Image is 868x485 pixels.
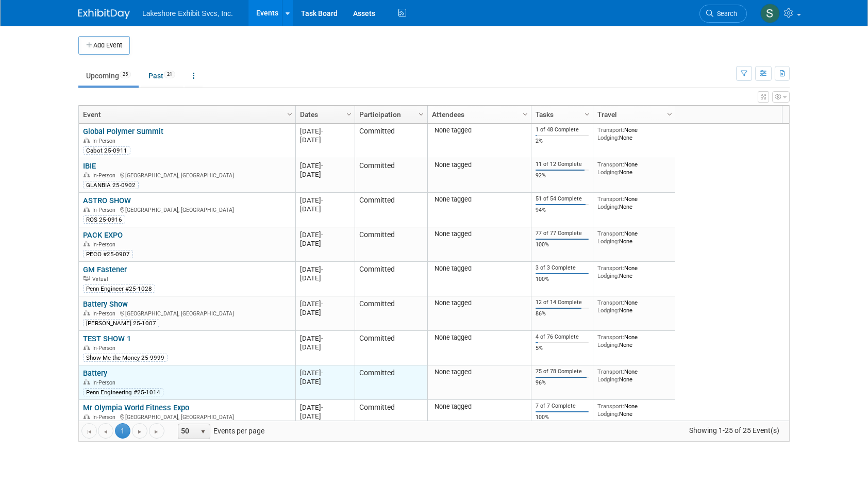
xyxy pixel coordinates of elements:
td: Committed [355,124,427,158]
span: Transport: [597,126,624,133]
a: Column Settings [520,106,531,121]
a: Go to the next page [132,423,147,439]
div: 100% [536,414,589,421]
div: [PERSON_NAME] 25-1007 [83,319,159,327]
a: PACK EXPO [83,230,123,240]
div: [DATE] [300,274,350,282]
a: Column Settings [582,106,593,121]
div: 11 of 12 Complete [536,161,589,168]
div: [GEOGRAPHIC_DATA], [GEOGRAPHIC_DATA] [83,309,291,317]
div: 51 of 54 Complete [536,195,589,203]
td: Committed [355,331,427,365]
div: None None [597,368,672,383]
a: Event [83,106,289,123]
span: 25 [120,71,131,78]
div: 12 of 14 Complete [536,299,589,306]
img: In-Person Event [84,241,90,246]
span: Lodging: [597,307,619,314]
div: [DATE] [300,265,350,274]
div: None tagged [432,195,527,204]
span: Showing 1-25 of 25 Event(s) [680,423,789,438]
span: In-Person [92,207,119,213]
span: - [321,196,323,204]
a: Go to the last page [149,423,164,439]
div: [DATE] [300,127,350,136]
a: Column Settings [344,106,355,121]
div: Cabot 25-0911 [83,146,130,155]
div: PECO #25-0907 [83,250,133,258]
a: Column Settings [285,106,296,121]
div: None None [597,230,672,245]
span: Go to the previous page [102,428,110,436]
div: 86% [536,310,589,317]
span: Lodging: [597,272,619,279]
span: Lodging: [597,238,619,245]
span: - [321,369,323,377]
a: Go to the previous page [98,423,113,439]
a: Tasks [536,106,586,123]
span: In-Person [92,172,119,179]
div: None None [597,195,672,210]
div: 100% [536,241,589,248]
span: 21 [164,71,175,78]
img: In-Person Event [84,379,90,384]
a: Column Settings [664,106,676,121]
span: select [199,428,207,436]
div: [DATE] [300,196,350,205]
td: Committed [355,296,427,331]
span: Column Settings [417,110,425,119]
span: Lakeshore Exhibit Svcs, Inc. [142,9,233,18]
div: [DATE] [300,299,350,308]
div: [DATE] [300,136,350,144]
img: ExhibitDay [78,9,130,19]
img: In-Person Event [84,310,90,315]
a: Upcoming25 [78,66,139,86]
div: [DATE] [300,377,350,386]
a: GM Fastener [83,265,127,274]
div: None None [597,299,672,314]
td: Committed [355,193,427,227]
div: 7 of 7 Complete [536,403,589,410]
span: - [321,231,323,239]
span: In-Person [92,138,119,144]
div: Penn Engineering #25-1014 [83,388,163,396]
span: Lodging: [597,341,619,348]
td: Committed [355,365,427,400]
div: [DATE] [300,412,350,421]
div: None None [597,403,672,417]
span: - [321,404,323,411]
div: 92% [536,172,589,179]
a: Mr Olympia World Fitness Expo [83,403,189,412]
div: [GEOGRAPHIC_DATA], [GEOGRAPHIC_DATA] [83,205,291,214]
span: Transport: [597,333,624,341]
div: None None [597,333,672,348]
span: - [321,335,323,342]
span: Virtual [92,276,111,282]
span: - [321,127,323,135]
span: Go to the next page [136,428,144,436]
a: Battery Show [83,299,128,309]
div: 4 of 76 Complete [536,333,589,341]
span: Transport: [597,195,624,203]
div: GLANBIA 25-0902 [83,181,139,189]
span: Search [713,10,737,18]
div: [DATE] [300,308,350,317]
img: In-Person Event [84,414,90,419]
img: In-Person Event [84,138,90,143]
a: Attendees [432,106,524,123]
span: In-Person [92,241,119,248]
div: 3 of 3 Complete [536,264,589,272]
div: [DATE] [300,170,350,179]
div: None tagged [432,333,527,342]
span: - [321,300,323,308]
div: 75 of 78 Complete [536,368,589,375]
div: None None [597,264,672,279]
span: Column Settings [521,110,529,119]
div: Show Me the Money 25-9999 [83,354,168,362]
div: None tagged [432,299,527,307]
span: In-Person [92,379,119,386]
a: Global Polymer Summit [83,127,163,136]
span: 1 [115,423,130,439]
div: ROS 25-0916 [83,215,125,224]
td: Committed [355,158,427,193]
